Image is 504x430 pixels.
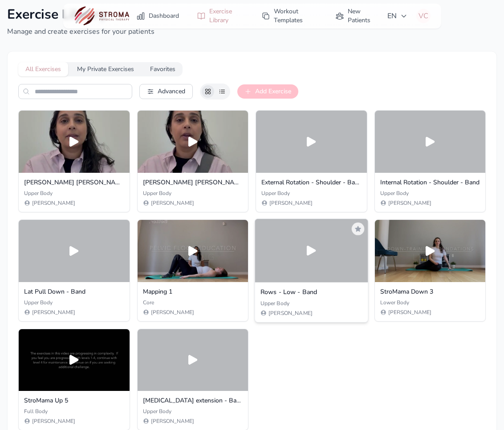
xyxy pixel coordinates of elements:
h3: StroMama Up 5 [24,396,124,405]
span: Lower Body [380,299,409,306]
span: EN [387,11,407,21]
button: EN [382,7,413,25]
span: [PERSON_NAME] [151,418,194,425]
span: Upper Body [143,190,171,197]
span: [PERSON_NAME] [268,309,313,316]
span: [PERSON_NAME] [32,418,75,425]
span: Advanced [158,87,185,96]
h3: Mapping 1 [143,287,243,296]
span: Upper Body [143,408,171,415]
span: Upper Body [380,190,409,197]
h3: Triceps extension - Band [143,396,243,405]
button: All Exercises [18,62,68,76]
h3: Chin Tuck w/ Rotation [143,178,243,187]
h3: Lat Pull Down - Band [24,287,124,296]
span: [PERSON_NAME] [151,199,194,207]
span: [PERSON_NAME] [388,199,431,207]
p: Manage and create exercises for your patients [7,26,497,37]
a: New Patients [330,4,382,28]
span: Full Body [24,408,48,415]
button: VC [416,9,431,23]
img: STROMA logo [74,5,131,27]
h3: Rows - Low - Band [260,287,362,296]
span: Core [143,299,154,306]
span: Upper Body [261,190,290,197]
span: [PERSON_NAME] [388,309,431,316]
span: [PERSON_NAME] [32,199,75,207]
a: Workout Templates [256,4,323,28]
button: Advanced [139,84,193,99]
button: Favorites [143,62,183,76]
button: Add Exercise [237,84,298,99]
a: Exercise Library [191,4,248,28]
span: [PERSON_NAME] [269,199,313,207]
button: My Private Exercises [70,62,141,76]
span: Upper Body [24,190,53,197]
span: [PERSON_NAME] [32,309,75,316]
h3: External Rotation - Shoulder - Band [261,178,362,187]
span: Upper Body [260,299,289,307]
a: Dashboard [131,8,184,24]
h3: Internal Rotation - Shoulder - Band [380,178,480,187]
span: Upper Body [24,299,53,306]
h3: Chin Tuck [24,178,124,187]
span: [PERSON_NAME] [151,309,194,316]
h3: StroMama Down 3 [380,287,480,296]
